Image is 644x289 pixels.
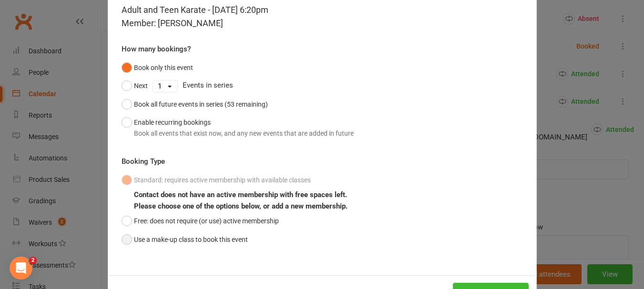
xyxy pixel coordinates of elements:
[122,95,268,113] button: Book all future events in series (53 remaining)
[122,156,165,167] label: Booking Type
[122,212,279,230] button: Free: does not require (or use) active membership
[134,190,347,199] b: Contact does not have an active membership with free spaces left.
[29,257,37,264] span: 2
[10,257,32,279] iframe: Intercom live chat
[122,3,523,30] div: Adult and Teen Karate - [DATE] 6:20pm Member: [PERSON_NAME]
[122,43,191,55] label: How many bookings?
[122,77,148,95] button: Next
[122,77,523,95] div: Events in series
[134,128,354,139] div: Book all events that exist now, and any new events that are added in future
[122,59,193,77] button: Book only this event
[122,113,354,142] button: Enable recurring bookingsBook all events that exist now, and any new events that are added in future
[134,202,348,210] b: Please choose one of the options below, or add a new membership.
[134,99,268,110] div: Book all future events in series (53 remaining)
[122,230,248,249] button: Use a make-up class to book this event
